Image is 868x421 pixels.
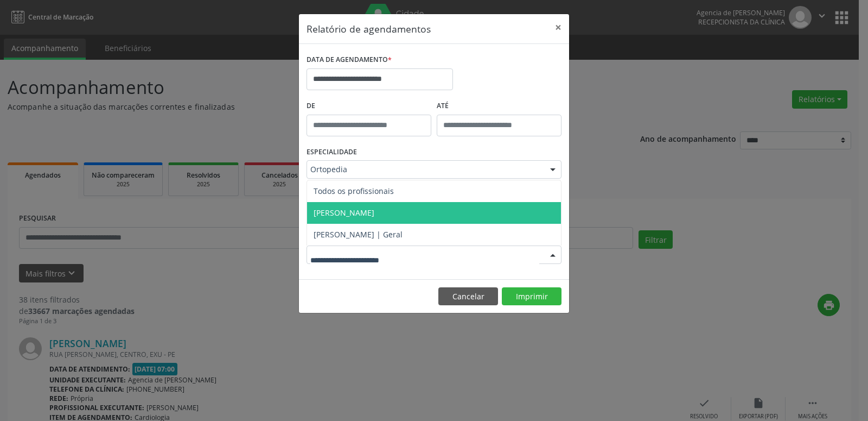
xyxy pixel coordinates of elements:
span: [PERSON_NAME] | Geral [314,229,403,240]
span: Todos os profissionais [314,186,394,196]
button: Close [547,14,569,41]
span: Ortopedia [310,164,539,175]
span: [PERSON_NAME] [314,208,374,218]
button: Imprimir [502,287,561,306]
h5: Relatório de agendamentos [307,22,431,36]
label: ATÉ [437,98,561,115]
label: ESPECIALIDADE [307,144,357,161]
label: DATA DE AGENDAMENTO [307,52,392,68]
label: De [307,98,431,115]
button: Cancelar [438,287,498,306]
